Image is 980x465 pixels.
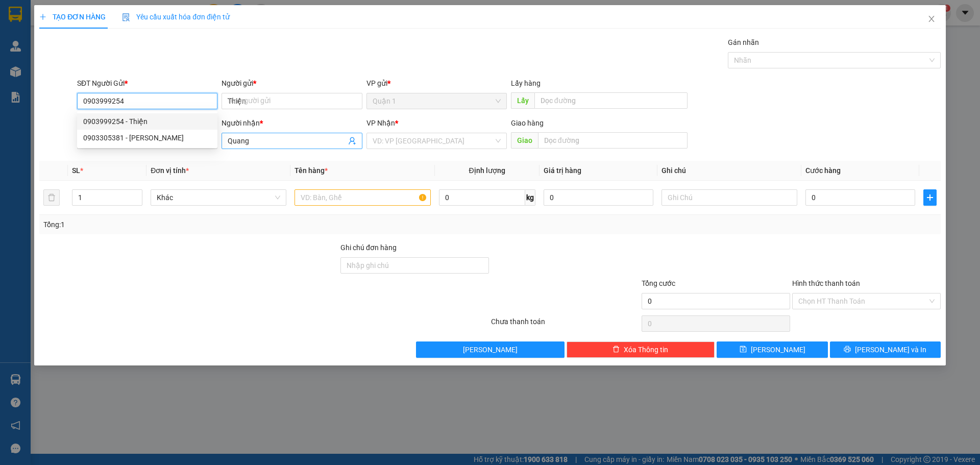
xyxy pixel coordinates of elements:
[77,78,217,89] div: SĐT Người Gửi
[348,137,356,145] span: user-add
[72,166,80,175] span: SL
[5,5,41,41] img: logo.jpg
[855,344,926,355] span: [PERSON_NAME] và In
[463,344,518,355] span: [PERSON_NAME]
[469,166,505,175] span: Định lượng
[511,119,544,127] span: Giao hàng
[151,166,189,175] span: Đơn vị tính
[830,341,941,358] button: printer[PERSON_NAME] và In
[525,189,535,206] span: kg
[222,78,362,89] div: Người gửi
[844,346,851,354] span: printer
[612,346,620,354] span: delete
[924,193,936,202] span: plus
[340,243,397,252] label: Ghi chú đơn hàng
[538,132,688,149] input: Dọc đường
[490,316,641,334] div: Chưa thanh toán
[83,116,211,127] div: 0903999254 - Thiện
[805,166,841,175] span: Cước hàng
[122,13,130,21] img: icon
[923,189,937,206] button: plus
[83,132,211,143] div: 0903305381 - [PERSON_NAME]
[5,5,148,25] li: Bình Minh Tải
[544,166,581,175] span: Giá trị hàng
[39,13,106,21] span: TẠO ĐƠN HÀNG
[642,279,675,287] span: Tổng cước
[295,189,430,206] input: VD: Bàn, Ghế
[511,79,541,87] span: Lấy hàng
[661,189,797,206] input: Ghi Chú
[416,341,565,358] button: [PERSON_NAME]
[77,113,217,130] div: 0903999254 - Thiện
[917,5,946,34] button: Close
[927,15,936,23] span: close
[77,130,217,146] div: 0903305381 - Võ Thanh
[70,43,136,77] li: VP [GEOGRAPHIC_DATA]
[534,92,688,109] input: Dọc đường
[511,92,534,109] span: Lấy
[728,38,759,46] label: Gán nhãn
[717,341,827,358] button: save[PERSON_NAME]
[624,344,668,355] span: Xóa Thông tin
[511,132,538,149] span: Giao
[43,189,60,206] button: delete
[751,344,805,355] span: [PERSON_NAME]
[792,279,860,287] label: Hình thức thanh toán
[122,13,230,21] span: Yêu cầu xuất hóa đơn điện tử
[544,189,653,206] input: 0
[366,119,395,127] span: VP Nhận
[222,117,362,129] div: Người nhận
[43,219,378,230] div: Tổng: 1
[740,346,747,354] span: save
[5,43,70,77] li: VP [GEOGRAPHIC_DATA]
[567,341,715,358] button: deleteXóa Thông tin
[340,257,489,274] input: Ghi chú đơn hàng
[373,93,501,109] span: Quận 1
[295,166,328,175] span: Tên hàng
[157,190,280,205] span: Khác
[366,78,507,89] div: VP gửi
[39,13,46,20] span: plus
[657,161,801,181] th: Ghi chú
